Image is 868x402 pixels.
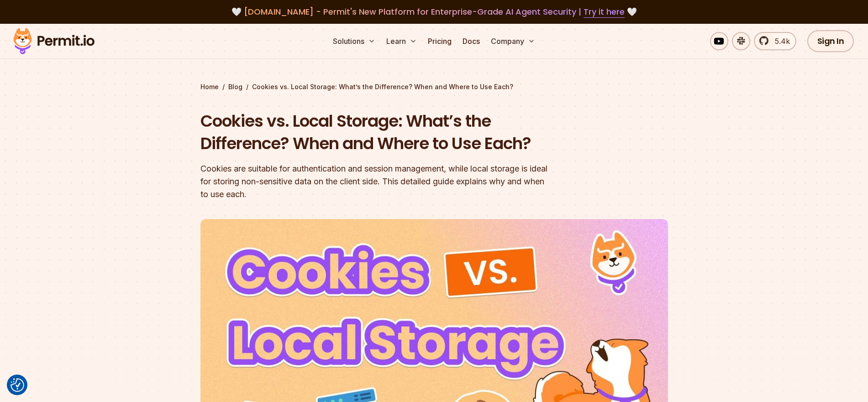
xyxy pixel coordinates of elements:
img: Revisit consent button [11,378,24,392]
button: Company [487,32,539,50]
h1: Cookies vs. Local Storage: What’s the Difference? When and Where to Use Each? [200,110,551,155]
button: Consent Preferences [11,378,24,392]
button: Solutions [329,32,379,50]
span: 5.4k [769,36,790,47]
div: Cookies are suitable for authentication and session management, while local storage is ideal for ... [200,162,551,201]
img: Permit logo [9,26,99,57]
div: / / [200,82,668,91]
a: 5.4k [754,32,796,50]
a: Sign In [807,30,854,52]
a: Home [200,82,219,91]
a: Docs [459,32,484,50]
span: [DOMAIN_NAME] - Permit's New Platform for Enterprise-Grade AI Agent Security | [244,6,625,17]
a: Pricing [424,32,455,50]
a: Try it here [584,6,625,18]
a: Blog [228,82,242,91]
button: Learn [383,32,421,50]
div: 🤍 🤍 [22,5,846,18]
